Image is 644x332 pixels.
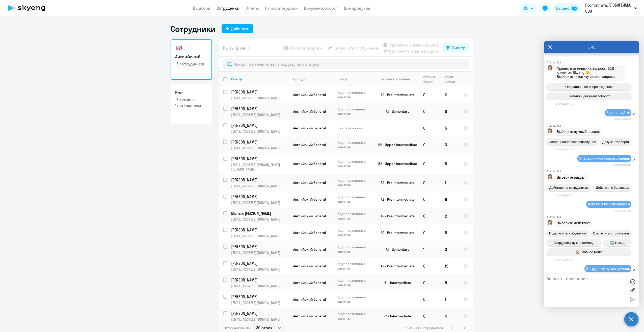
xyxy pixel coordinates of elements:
[231,294,288,299] p: [PERSON_NAME]
[547,65,553,73] img: bot avatar
[419,224,441,241] td: 0
[222,24,253,33] button: Добавить
[586,267,630,271] span: Сотруднику нужна помощь
[419,191,441,208] td: 0
[547,248,631,256] button: 🏠 Главное меню
[372,86,419,103] td: A2 - Pre-Intermediate
[441,103,459,120] td: 0
[565,85,613,89] span: Операционное сопровождение
[553,241,594,245] span: Сотруднику нужна помощь
[217,6,239,11] a: Сотрудники
[231,294,289,299] a: [PERSON_NAME]
[588,202,630,206] span: Действия по сотрудникам
[557,221,590,225] span: Выберите действие:
[231,123,288,128] p: [PERSON_NAME]
[614,118,631,121] time: 14:39:43[DATE]
[231,77,238,81] div: Имя
[293,247,326,252] span: Английский General
[337,178,372,187] p: Идут постоянные занятия
[419,136,441,153] td: 0
[231,129,289,134] p: [EMAIL_ADDRESS][DOMAIN_NAME]
[231,177,289,183] a: [PERSON_NAME]
[231,162,289,172] p: [EMAIL_ADDRESS][PERSON_NAME][DOMAIN_NAME]
[549,140,596,144] span: Операционное сопровождение
[231,260,288,266] p: [PERSON_NAME]
[293,180,326,185] span: Английский General
[441,308,459,324] td: 4
[231,244,289,249] a: [PERSON_NAME]
[231,210,288,216] p: Малых [PERSON_NAME]
[231,277,289,283] a: [PERSON_NAME]
[556,5,570,11] div: Баланс
[572,6,577,11] img: balance
[381,77,410,81] div: Текущий уровень
[337,90,372,99] p: Идут постоянные занятия
[337,245,372,254] p: Идут постоянные занятия
[441,120,459,136] td: 5
[337,312,372,321] p: Идут постоянные занятия
[175,97,207,103] p: 15 активны
[337,295,372,304] p: Идут постоянные занятия
[372,174,419,191] td: A2 - Pre-Intermediate
[419,208,441,224] td: 0
[175,54,207,60] h3: Английский
[293,143,326,147] span: Английский General
[419,86,441,103] td: 0
[419,258,441,274] td: 0
[441,174,459,191] td: 1
[372,258,419,274] td: A2 - Pre-Intermediate
[293,297,326,302] span: Английский General
[337,159,372,168] p: Идут постоянные занятия
[175,103,207,108] p: 18 отключены
[372,208,419,224] td: A2 - Pre-Intermediate
[614,209,631,212] time: 14:39:52[DATE]
[553,3,580,13] button: Балансbalance
[557,130,600,134] span: Выберите нужный раздел:
[614,163,631,166] time: 14:39:48[DATE]
[293,92,326,97] span: Английский General
[231,139,289,145] a: [PERSON_NAME]
[556,148,573,151] time: 14:39:44[DATE]
[337,278,372,287] p: Идут постоянные занятия
[423,75,441,84] div: Личные уроки
[293,314,326,318] span: Английский General
[547,128,553,136] img: bot avatar
[231,89,289,95] a: [PERSON_NAME]
[231,234,289,238] p: [EMAIL_ADDRESS][DOMAIN_NAME]
[372,136,419,153] td: B2 - Upper-Intermediate
[231,200,289,205] p: [EMAIL_ADDRESS][DOMAIN_NAME]
[419,103,441,120] td: 0
[579,156,630,160] span: Операционное сопровождение
[591,230,631,237] button: Отключить от обучения
[452,45,465,51] div: Фильтр
[441,136,459,153] td: 3
[556,258,573,261] time: 14:39:52[DATE]
[596,186,629,189] span: Действия с балансом
[406,326,443,330] span: 1 - 15 из 15 сотрудников
[606,111,630,115] span: Здравствуйте!
[337,140,372,149] p: Идут постоянные занятия
[337,262,372,271] p: Идут постоянные занятия
[293,77,333,81] div: Продукт
[231,244,288,249] p: [PERSON_NAME]
[175,44,183,52] img: english
[231,106,288,111] p: [PERSON_NAME]
[231,26,249,32] div: Добавить
[231,210,289,216] a: Малых [PERSON_NAME]
[225,326,251,330] span: Отображать по:
[547,92,631,100] button: Тематики документооборот
[231,227,288,233] p: [PERSON_NAME]
[376,77,419,81] div: Текущий уровень
[231,184,289,188] p: [EMAIL_ADDRESS][DOMAIN_NAME]
[557,175,586,179] span: Выберите раздел:
[614,274,631,276] time: 14:40:10[DATE]
[419,241,441,258] td: 1
[231,156,289,161] a: [PERSON_NAME]
[231,146,289,150] p: [EMAIL_ADDRESS][DOMAIN_NAME]
[337,107,372,116] p: Идут постоянные занятия
[231,250,289,255] p: [EMAIL_ADDRESS][DOMAIN_NAME]
[223,45,251,51] span: Вы выбрали: 0
[419,174,441,191] td: 0
[337,228,372,237] p: Идут постоянные занятия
